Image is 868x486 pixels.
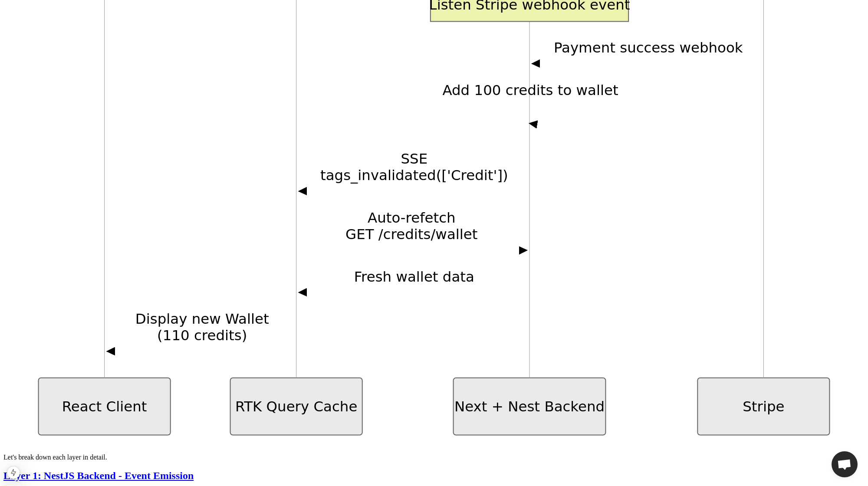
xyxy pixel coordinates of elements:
a: Layer 1: NestJS Backend - Event Emission [3,470,194,481]
text: (110 credits) [157,328,247,344]
text: Display new Wallet [135,311,269,327]
text: Fresh wallet data [354,269,474,285]
div: Open chat [832,451,858,477]
text: Add 100 credits to wallet [442,82,618,99]
tspan: Stripe [743,398,784,415]
text: tags_invalidated(['Credit']) [320,167,508,184]
text: Payment success webhook [554,40,743,56]
text: GET /credits/wallet [345,227,477,243]
tspan: Next + Nest Backend [454,398,605,415]
tspan: React Client [62,398,147,415]
tspan: RTK Query Cache [235,398,357,415]
text: Auto-refetch [368,210,456,226]
text: SSE [401,151,428,167]
p: Let's break down each layer in detail. [3,453,865,461]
